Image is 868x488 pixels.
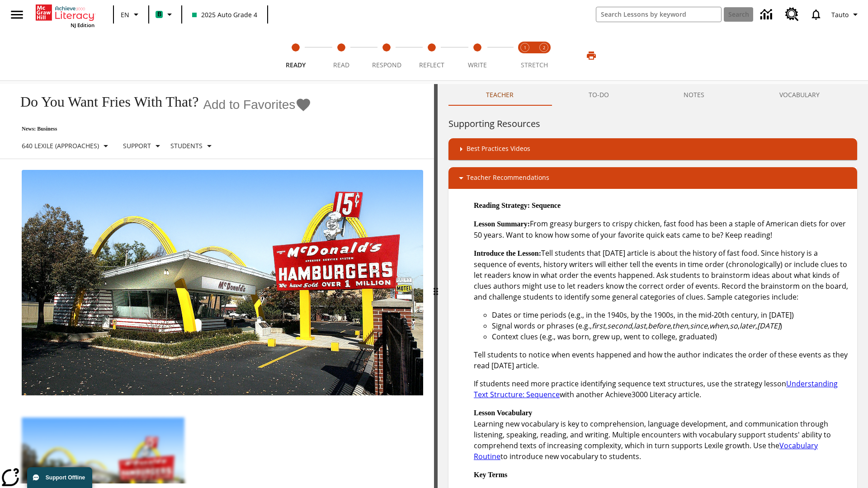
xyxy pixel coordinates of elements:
li: Context clues (e.g., was born, grew up, went to college, graduated) [492,331,850,342]
div: activity [438,84,868,488]
em: so [730,321,738,331]
a: Notifications [804,3,828,26]
li: Dates or time periods (e.g., in the 1940s, by the 1900s, in the mid-20th century, in [DATE]) [492,310,850,320]
div: Press Enter or Spacebar and then press right and left arrow keys to move the slider [434,84,438,488]
strong: Reading Strategy: [474,202,530,209]
button: Scaffolds, Support [119,138,167,154]
span: Read [333,61,349,69]
p: 640 Lexile (Approaches) [22,141,99,150]
button: Boost Class color is mint green. Change class color [152,6,179,23]
em: before [648,321,670,331]
strong: Sequence [532,202,561,209]
button: Teacher [448,84,551,106]
button: Support Offline [27,467,92,488]
em: first [592,321,605,331]
strong: Introduce the Lesson: [474,249,541,257]
img: One of the first McDonald's stores, with the iconic red sign and golden arches. [22,170,423,396]
em: since [690,321,708,331]
span: EN [121,10,129,19]
button: Respond step 3 of 5 [360,31,413,80]
div: Home [36,3,94,28]
button: Select Student [167,138,218,154]
strong: Lesson Vocabulary [474,409,532,417]
input: search field [596,7,721,22]
span: STRETCH [521,61,548,69]
button: Open side menu [4,1,30,28]
button: Read step 2 of 5 [315,31,367,80]
strong: Lesson Summary: [474,220,530,228]
div: Best Practices Videos [448,138,857,160]
button: Language: EN, Select a language [117,6,146,23]
span: 2025 Auto Grade 4 [192,10,257,19]
a: Resource Center, Will open in new tab [780,2,804,27]
button: Stretch Read step 1 of 2 [512,31,538,80]
p: Tell students that [DATE] article is about the history of fast food. Since history is a sequence ... [474,248,850,302]
p: If students need more practice identifying sequence text structures, use the strategy lesson with... [474,378,850,400]
button: NOTES [646,84,742,106]
p: News: Business [11,126,311,132]
button: Reflect step 4 of 5 [406,31,458,80]
div: Instructional Panel Tabs [448,84,857,106]
button: VOCABULARY [742,84,857,106]
p: Learning new vocabulary is key to comprehension, language development, and communication through ... [474,407,850,462]
em: later [740,321,755,331]
p: From greasy burgers to crispy chicken, fast food has been a staple of American diets for over 50 ... [474,218,850,240]
p: Tell students to notice when events happened and how the author indicates the order of these even... [474,349,850,371]
p: Support [123,141,151,150]
span: Write [468,61,487,69]
span: Respond [372,61,401,69]
span: Tauto [831,10,849,19]
button: Ready step 1 of 5 [269,31,322,80]
button: Write step 5 of 5 [451,31,504,80]
span: B [157,9,161,20]
text: 2 [543,45,545,51]
span: Support Offline [46,474,85,481]
em: last [634,321,646,331]
p: Students [170,141,203,150]
a: Data Center [755,2,780,27]
strong: Key Terms [474,471,507,479]
em: [DATE] [757,321,780,331]
p: Teacher Recommendations [467,173,549,183]
h6: Supporting Resources [448,117,857,131]
button: TO-DO [551,84,646,106]
button: Select Lexile, 640 Lexile (Approaches) [18,138,115,154]
em: second [607,321,632,331]
h1: Do You Want Fries With That? [11,94,198,110]
text: 1 [524,45,526,51]
span: Reflect [419,61,444,69]
div: Teacher Recommendations [448,167,857,189]
span: Ready [286,61,306,69]
span: NJ Edition [71,22,94,28]
em: then [672,321,688,331]
button: Profile/Settings [828,6,864,23]
em: when [709,321,728,331]
p: Best Practices Videos [467,144,530,155]
button: Stretch Respond step 2 of 2 [531,31,557,80]
span: Add to Favorites [203,98,295,112]
li: Signal words or phrases (e.g., , , , , , , , , , ) [492,320,850,331]
button: Add to Favorites - Do You Want Fries With That? [203,97,311,113]
button: Print [577,47,606,64]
